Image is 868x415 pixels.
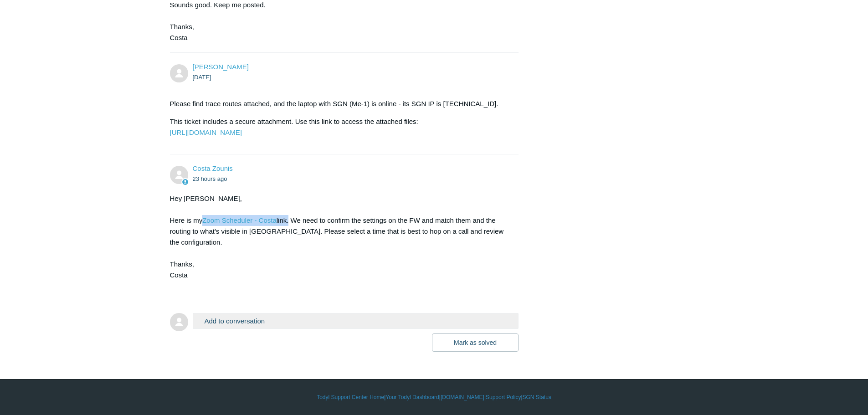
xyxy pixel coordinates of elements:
[441,393,484,401] a: [DOMAIN_NAME]
[202,216,277,224] a: Zoom Scheduler - Costa
[170,128,242,136] a: [URL][DOMAIN_NAME]
[193,313,519,329] button: Add to conversation
[193,164,233,172] a: Costa Zounis
[432,333,519,352] button: Mark as solved
[170,393,699,401] div: | | | |
[170,98,510,109] p: Please find trace routes attached, and the laptop with SGN (Me-1) is online - its SGN IP is [TECH...
[170,116,510,138] p: This ticket includes a secure attachment. Use this link to access the attached files:
[317,393,384,401] a: Todyl Support Center Home
[193,63,249,71] span: Alex Hart
[523,393,551,401] a: SGN Status
[385,393,439,401] a: Your Todyl Dashboard
[193,175,227,182] time: 09/16/2025, 11:14
[193,63,249,71] a: [PERSON_NAME]
[193,74,211,81] time: 09/16/2025, 10:27
[486,393,521,401] a: Support Policy
[170,193,510,281] div: Hey [PERSON_NAME], Here is my link. We need to confirm the settings on the FW and match them and ...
